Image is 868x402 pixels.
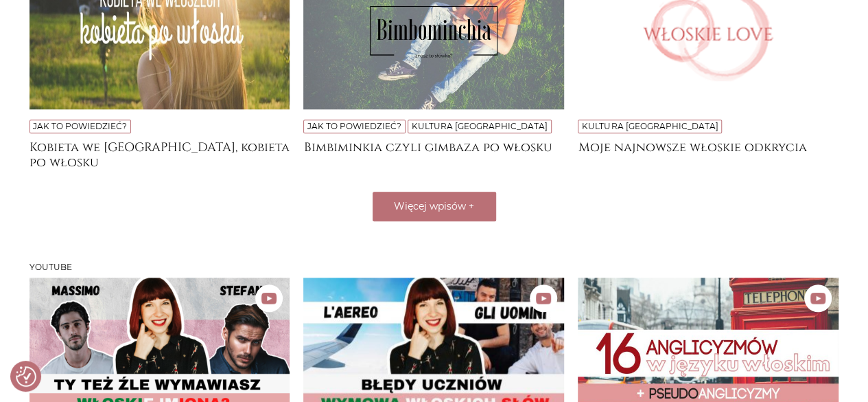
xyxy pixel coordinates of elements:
button: Preferencje co do zgód [16,366,36,387]
span: + [469,200,474,212]
h3: Youtube [30,263,839,272]
a: Jak to powiedzieć? [33,121,127,131]
a: Moje najnowsze włoskie odkrycia [578,140,838,168]
span: Więcej wpisów [394,200,466,212]
a: Bimbiminkia czyli gimbaza po włosku [303,140,564,168]
img: Revisit consent button [16,366,36,387]
a: Kultura [GEOGRAPHIC_DATA] [412,121,548,131]
a: Kobieta we [GEOGRAPHIC_DATA], kobieta po włosku [30,140,290,168]
a: Jak to powiedzieć? [307,121,401,131]
a: Kultura [GEOGRAPHIC_DATA] [582,121,718,131]
button: Więcej wpisów + [373,192,496,221]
